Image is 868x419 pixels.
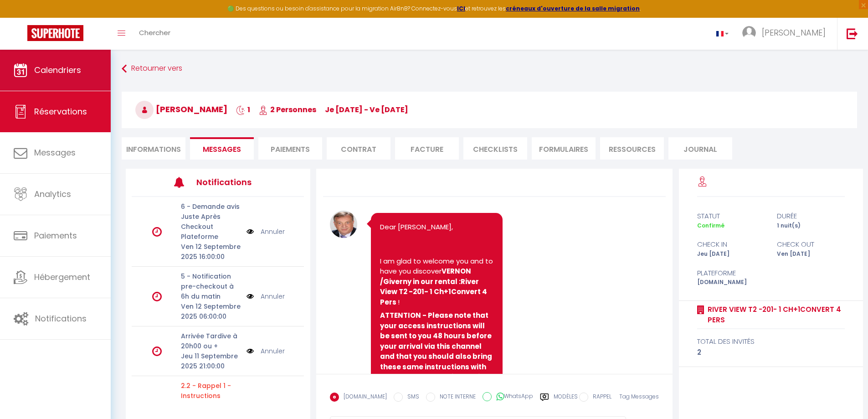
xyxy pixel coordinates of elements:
span: 1 [236,104,250,115]
div: Ven [DATE] [771,250,851,259]
span: Réservations [34,106,87,117]
h3: Notifications [196,172,268,192]
div: Plateforme [691,268,771,279]
a: Annuler [261,346,285,356]
div: 1 nuit(s) [771,222,851,230]
p: Ven 12 Septembre 2025 16:00:00 [181,242,241,262]
a: ... [PERSON_NAME] [735,18,837,50]
span: Tag Messages [619,393,659,400]
p: Dear [PERSON_NAME], [380,222,493,233]
label: WhatsApp [492,392,533,402]
div: Jeu [DATE] [691,250,771,259]
label: SMS [403,393,419,403]
a: créneaux d'ouverture de la salle migration [506,5,640,12]
img: NO IMAGE [247,346,254,356]
span: Confirmé [697,222,724,229]
div: statut [691,211,771,222]
p: Arrivée Tardive à 20h00 ou + [181,331,241,351]
span: Analytics [34,188,71,200]
li: Paiements [258,137,322,160]
div: check out [771,239,851,250]
span: Notifications [35,313,87,324]
img: Super Booking [27,25,83,41]
button: Ouvrir le widget de chat LiveChat [7,4,35,31]
a: Chercher [132,18,177,50]
span: Messages [203,144,241,155]
li: Journal [668,137,732,160]
a: ICI [457,5,465,12]
li: Informations [122,137,185,160]
a: Renvoyer [261,401,291,411]
strong: VERNON /Giverny in our rental : [380,266,488,307]
span: je [DATE] - ve [DATE] [325,104,408,115]
a: River View T2 -201- 1 Ch+1Convert 4 Pers [704,304,845,326]
p: Ven 12 Septembre 2025 06:00:00 [181,301,241,321]
p: 5 - Notification pre-checkout à 6h du matin [181,271,241,301]
li: Facture [395,137,459,160]
li: Ressources [600,137,664,160]
p: Motif d'échec d'envoi [181,381,241,411]
div: total des invités [697,336,845,347]
span: Hébergement [34,271,90,283]
div: 2 [697,347,845,358]
span: Calendriers [34,64,81,76]
label: RAPPEL [588,393,611,403]
span: [PERSON_NAME] [762,27,826,38]
p: 6 - Demande avis Juste Après Checkout Plateforme [181,202,241,242]
div: [DOMAIN_NAME] [691,278,771,287]
p: I am glad to welcome you and to have you discover ! [380,256,493,308]
p: Jeu 11 Septembre 2025 21:00:00 [181,351,241,371]
img: NO IMAGE [247,227,254,237]
span: [PERSON_NAME] [135,103,227,115]
img: NO IMAGE [247,401,254,411]
span: Paiements [34,230,77,241]
img: NO IMAGE [247,291,254,301]
a: Annuler [261,291,285,301]
b: River View T2 -201- 1 Ch+1Convert 4 Pers [380,277,488,307]
label: [DOMAIN_NAME] [339,393,387,403]
div: check in [691,239,771,250]
img: ... [742,26,756,40]
span: Chercher [139,28,170,37]
a: Annuler [261,227,285,237]
div: durée [771,211,851,222]
img: logout [847,28,858,39]
li: Contrat [327,137,390,160]
span: 2 Personnes [259,104,316,115]
label: NOTE INTERNE [435,393,476,403]
span: Messages [34,147,76,158]
li: FORMULAIRES [532,137,596,160]
img: 16747400506939.JPG [330,211,357,238]
li: CHECKLISTS [463,137,527,160]
label: Modèles [554,393,578,409]
a: Retourner vers [122,61,857,77]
